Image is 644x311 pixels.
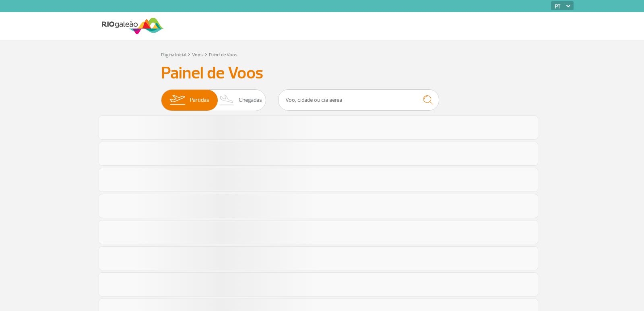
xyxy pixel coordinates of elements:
input: Voo, cidade ou cia aérea [278,89,439,111]
a: > [188,49,190,59]
span: Chegadas [239,90,262,111]
span: Partidas [190,90,209,111]
a: Voos [192,52,203,58]
img: slider-desembarque [215,90,239,111]
a: Painel de Voos [209,52,237,58]
h3: Painel de Voos [161,63,483,83]
img: slider-embarque [165,90,190,111]
a: > [204,49,207,59]
a: Página Inicial [161,52,186,58]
